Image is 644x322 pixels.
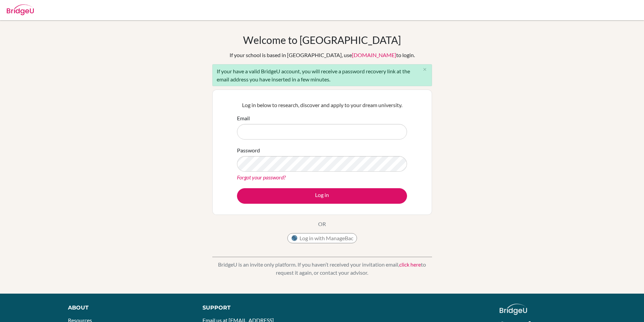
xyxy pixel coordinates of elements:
h1: Welcome to [GEOGRAPHIC_DATA] [243,34,401,46]
button: Log in [237,188,407,204]
div: If your school is based in [GEOGRAPHIC_DATA], use to login. [230,51,415,59]
div: If your have a valid BridgeU account, you will receive a password recovery link at the email addr... [212,64,432,86]
i: close [422,67,427,72]
button: Close [418,65,432,75]
img: logo_white@2x-f4f0deed5e89b7ecb1c2cc34c3e3d731f90f0f143d5ea2071677605dd97b5244.png [500,304,527,315]
div: Support [202,304,314,312]
a: click here [399,261,421,268]
p: BridgeU is an invite only platform. If you haven’t received your invitation email, to request it ... [212,261,432,277]
div: About [68,304,187,312]
a: [DOMAIN_NAME] [352,52,396,58]
p: Log in below to research, discover and apply to your dream university. [237,101,407,109]
img: Bridge-U [7,4,34,15]
label: Email [237,114,250,122]
p: OR [318,220,326,228]
button: Log in with ManageBac [287,233,357,243]
a: Forgot your password? [237,174,286,180]
label: Password [237,146,260,154]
